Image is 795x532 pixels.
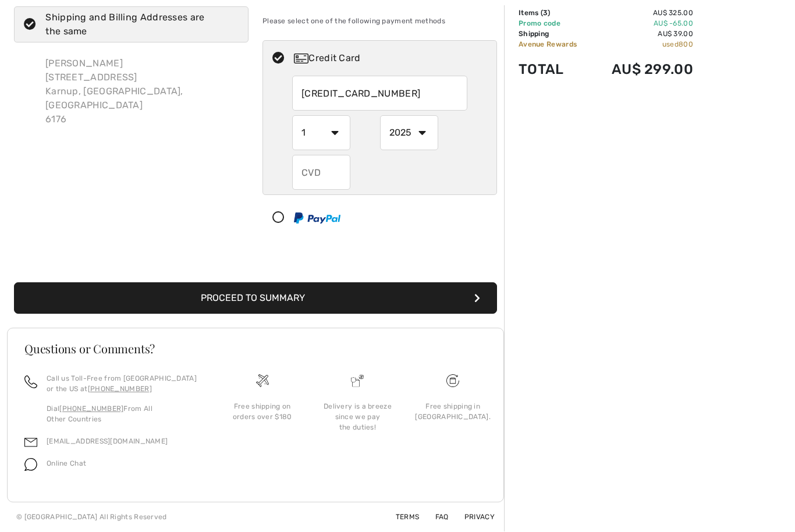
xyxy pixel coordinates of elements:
[519,19,591,29] td: Promo code
[414,402,491,423] div: Free shipping in [GEOGRAPHIC_DATA].
[47,404,201,425] p: Dial From All Other Countries
[591,8,693,19] td: AU$ 325.00
[543,9,548,17] span: 3
[679,41,693,49] span: 800
[519,29,591,40] td: Shipping
[294,52,489,66] div: Credit Card
[591,50,693,90] td: AU$ 299.00
[519,8,591,19] td: Items ( )
[591,19,693,29] td: AU$ -65.00
[224,402,301,423] div: Free shipping on orders over $180
[24,459,37,471] img: chat
[519,50,591,90] td: Total
[421,513,449,522] a: FAQ
[47,438,168,446] a: [EMAIL_ADDRESS][DOMAIN_NAME]
[382,513,420,522] a: Terms
[591,40,693,50] td: used
[294,213,340,224] img: PayPal
[24,376,37,389] img: call
[36,48,249,136] div: [PERSON_NAME] [STREET_ADDRESS] Karnup, [GEOGRAPHIC_DATA], [GEOGRAPHIC_DATA] 6176
[292,76,467,111] input: Card number
[320,402,396,433] div: Delivery is a breeze since we pay the duties!
[519,40,591,50] td: Avenue Rewards
[292,155,350,190] input: CVD
[256,375,269,388] img: Free shipping on orders over $180
[59,405,123,413] a: [PHONE_NUMBER]
[351,375,364,388] img: Delivery is a breeze since we pay the duties!
[591,29,693,40] td: AU$ 39.00
[294,54,308,64] img: Credit Card
[47,374,201,395] p: Call us Toll-Free from [GEOGRAPHIC_DATA] or the US at
[45,11,231,39] div: Shipping and Billing Addresses are the same
[262,7,497,36] div: Please select one of the following payment methods
[24,437,37,449] img: email
[47,460,86,468] span: Online Chat
[24,343,487,355] h3: Questions or Comments?
[14,283,497,314] button: Proceed to Summary
[450,513,495,522] a: Privacy
[88,385,152,393] a: [PHONE_NUMBER]
[446,375,459,388] img: Free shipping on orders over $180
[16,512,167,523] div: © [GEOGRAPHIC_DATA] All Rights Reserved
